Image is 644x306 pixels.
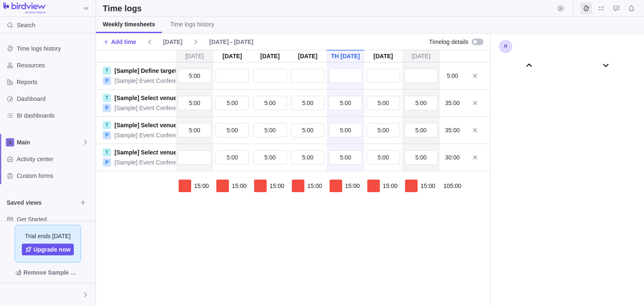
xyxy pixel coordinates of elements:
[103,3,142,14] h2: Time logs
[176,50,213,62] div: [DATE]
[7,198,77,207] span: Saved views
[114,77,186,85] a: [Sample] Event Conference
[421,182,435,190] span: 15:00
[103,20,155,28] span: Weekly timesheets
[23,267,80,278] span: Remove Sample Data
[164,17,221,33] a: Time logs history
[163,38,182,46] span: [DATE]
[103,67,111,75] div: T
[103,148,111,157] div: T
[626,6,637,13] a: Notifications
[17,172,92,180] span: Custom forms
[114,67,204,75] a: [Sample] Define target audience
[17,155,92,163] span: Activity center
[160,36,186,48] span: [DATE]
[77,197,89,208] span: Browse views
[17,111,92,120] span: BI dashboards
[114,148,177,157] a: [Sample] Select venue
[114,131,186,139] a: [Sample] Event Conference
[213,50,251,62] div: [DATE]
[440,153,465,162] div: 30:00
[103,104,111,112] div: P
[194,182,209,190] span: 15:00
[327,50,364,62] div: Th [DATE]
[170,20,214,28] span: Time logs history
[383,182,397,190] span: 15:00
[270,182,284,190] span: 15:00
[96,17,162,33] a: Weekly timesheets
[429,38,468,46] span: Timelog details
[103,36,136,48] span: Add time
[610,6,622,13] a: Approval requests
[626,3,637,14] span: Notifications
[17,215,92,224] span: Get Started
[17,78,92,86] span: Reports
[111,38,136,46] span: Add time
[251,50,289,62] div: [DATE]
[595,6,607,13] a: My assignments
[17,138,82,147] span: Main
[103,121,111,129] div: T
[114,104,186,112] a: [Sample] Event Conference
[103,131,111,139] div: P
[25,232,71,240] span: Trial ends [DATE]
[103,158,111,167] div: P
[440,126,465,134] div: 35:00
[307,182,322,190] span: 15:00
[440,72,465,80] div: 5:00
[17,61,92,69] span: Resources
[595,3,607,14] span: My assignments
[114,158,186,167] a: [Sample] Event Conference
[440,99,465,107] div: 35:00
[364,50,402,62] div: [DATE]
[103,77,111,85] div: P
[289,50,327,62] div: [DATE]
[402,50,440,62] div: [DATE]
[580,6,592,13] a: Time logs
[3,3,46,14] img: logo
[103,94,111,102] div: T
[232,182,247,190] span: 15:00
[17,95,92,103] span: Dashboard
[444,182,462,190] span: 105:00
[17,21,35,29] span: Search
[114,121,177,129] a: [Sample] Select venue
[22,244,74,255] a: Upgrade now
[34,245,71,254] span: Upgrade now
[5,290,15,300] div: Hafiz
[580,3,592,14] span: Time logs
[114,94,177,102] a: [Sample] Select venue
[345,182,360,190] span: 15:00
[555,3,566,14] span: Start timer
[610,3,622,14] span: Approval requests
[7,266,89,279] span: Remove Sample Data
[17,44,92,53] span: Time logs history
